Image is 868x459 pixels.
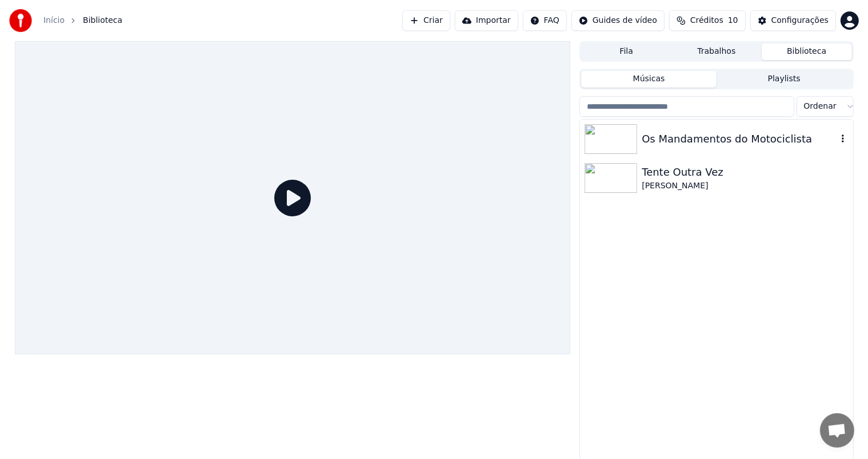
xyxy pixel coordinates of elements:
button: Guides de vídeo [571,10,665,31]
span: Créditos [690,15,723,26]
img: youka [9,9,32,32]
button: Criar [402,10,450,31]
span: Biblioteca [83,15,122,26]
span: Ordenar [804,101,837,112]
div: Tente Outra Vez [642,164,848,180]
button: Créditos10 [669,10,746,31]
button: Biblioteca [762,43,852,60]
span: 10 [728,15,738,26]
button: Importar [455,10,518,31]
button: Músicas [581,71,717,88]
div: Configurações [771,15,829,26]
button: Trabalhos [671,43,762,60]
button: Configurações [750,10,836,31]
div: [PERSON_NAME] [642,180,848,192]
button: Fila [581,43,671,60]
nav: breadcrumb [43,15,122,26]
button: Playlists [717,71,852,88]
button: FAQ [523,10,567,31]
a: Bate-papo aberto [820,413,854,448]
a: Início [43,15,65,26]
div: Os Mandamentos do Motociclista [642,131,837,147]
